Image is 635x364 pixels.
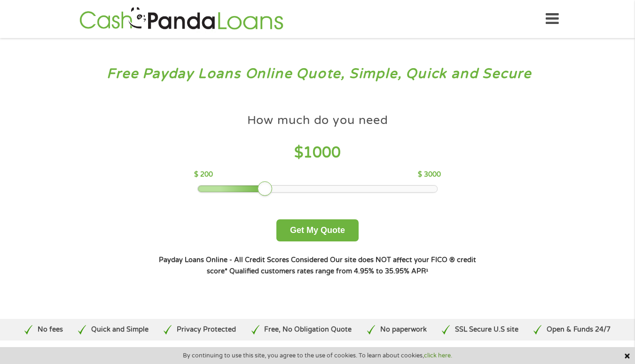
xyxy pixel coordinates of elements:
p: SSL Secure U.S site [455,325,518,335]
img: GetLoanNow Logo [77,6,286,32]
p: Quick and Simple [91,325,149,335]
p: Free, No Obligation Quote [264,325,352,335]
h4: How much do you need [247,113,388,128]
h3: Free Payday Loans Online Quote, Simple, Quick and Secure [27,65,608,83]
p: Privacy Protected [177,325,236,335]
p: $ 200 [194,170,213,180]
h4: $ [194,143,441,163]
p: No paperwork [380,325,427,335]
span: 1000 [303,144,341,162]
strong: Payday Loans Online - All Credit Scores Considered [159,256,328,264]
a: click here. [424,352,452,359]
button: Get My Quote [276,219,359,241]
p: $ 3000 [418,170,441,180]
strong: Our site does NOT affect your FICO ® credit score* [207,256,476,275]
p: Open & Funds 24/7 [547,325,611,335]
strong: Qualified customers rates range from 4.95% to 35.95% APR¹ [229,267,428,275]
p: No fees [38,325,63,335]
span: By continuing to use this site, you agree to the use of cookies. To learn about cookies, [183,352,452,359]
